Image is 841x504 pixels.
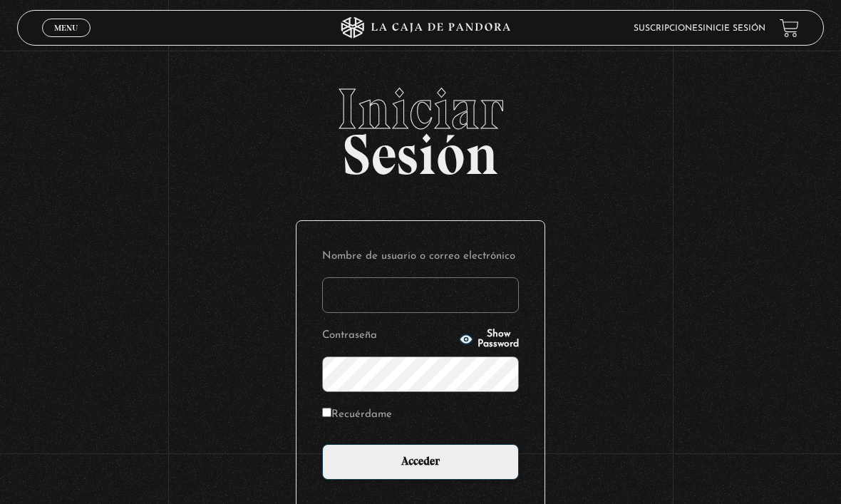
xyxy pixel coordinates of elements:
[54,24,78,32] span: Menu
[634,24,703,33] a: Suscripciones
[322,408,331,417] input: Recuérdame
[17,81,825,138] span: Iniciar
[322,247,519,266] label: Nombre de usuario o correo electrónico
[17,81,825,172] h2: Sesión
[322,405,392,424] label: Recuérdame
[459,329,519,349] button: Show Password
[322,326,455,345] label: Contraseña
[780,19,799,38] a: View your shopping cart
[50,36,83,46] span: Cerrar
[478,329,519,349] span: Show Password
[322,444,519,480] input: Acceder
[703,24,765,33] a: Inicie sesión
